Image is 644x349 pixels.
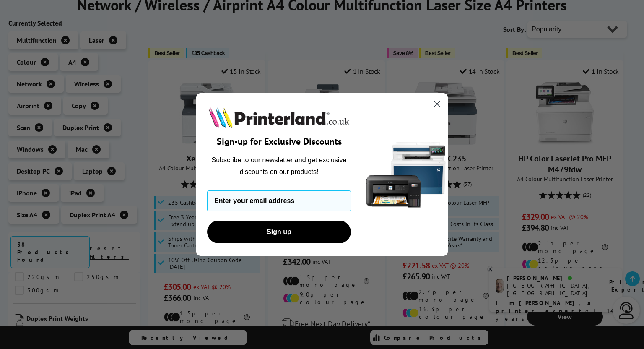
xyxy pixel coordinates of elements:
[207,190,351,211] input: Enter your email address
[212,156,347,175] span: Subscribe to our newsletter and get exclusive discounts on our products!
[217,135,342,147] span: Sign-up for Exclusive Discounts
[364,93,448,256] img: 5290a21f-4df8-4860-95f4-ea1e8d0e8904.png
[207,106,351,129] img: Printerland.co.uk
[430,96,444,111] button: Close dialog
[207,221,351,243] button: Sign up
